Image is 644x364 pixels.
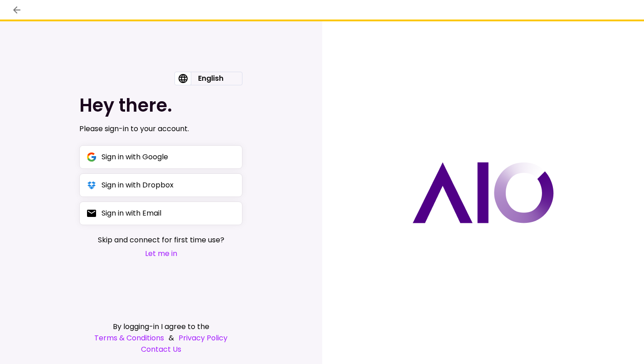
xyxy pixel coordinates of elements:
div: By logging-in I agree to the [79,321,242,332]
div: & [79,332,242,344]
button: Sign in with Email [79,202,242,225]
button: Sign in with Dropbox [79,173,242,197]
span: Skip and connect for first time use? [98,234,224,246]
div: Sign in with Email [102,207,161,219]
a: Contact Us [79,344,242,355]
a: Privacy Policy [179,332,228,344]
button: Sign in with Google [79,145,242,169]
a: Terms & Conditions [94,332,164,344]
img: AIO logo [412,162,554,223]
div: Sign in with Google [102,151,168,162]
h1: Hey there. [79,94,242,116]
div: Sign in with Dropbox [102,179,174,191]
button: back [9,2,24,18]
button: Let me in [98,248,224,259]
div: English [191,72,231,85]
div: Please sign-in to your account. [79,123,242,134]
